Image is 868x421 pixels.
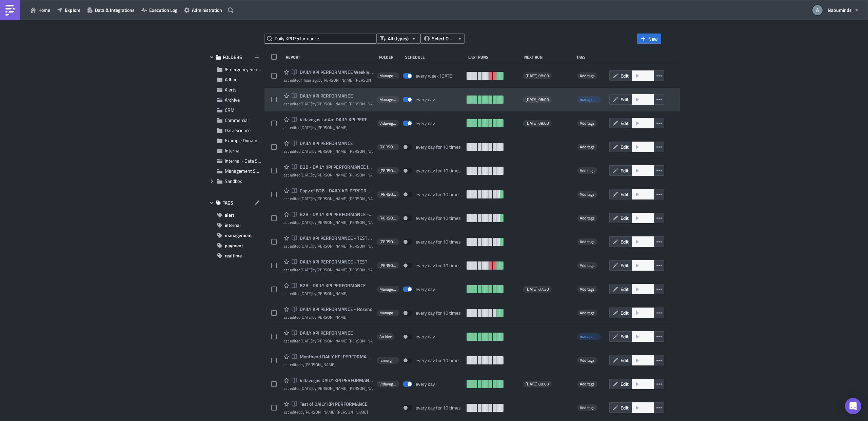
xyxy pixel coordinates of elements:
[300,385,312,392] time: 2025-03-05T11:18:33Z
[580,286,595,292] span: Add tags
[620,309,629,316] span: Edit
[416,144,461,150] div: every day for 10 times
[609,236,632,247] button: Edit
[300,290,312,297] time: 2025-05-14T13:11:30Z
[379,144,397,150] span: [PERSON_NAME]
[282,244,373,249] div: last edited by [PERSON_NAME] [PERSON_NAME]
[580,191,595,197] span: Add tags
[223,200,233,206] span: TAGS
[298,69,373,75] span: DAILY KPI PERFORMANCE Weekly Commercial Only
[225,251,242,261] span: realtime
[181,5,225,15] button: Administration
[298,259,367,265] span: DAILY KPI PERFORMANCE - TEST
[282,172,373,177] div: last edited by [PERSON_NAME] [PERSON_NAME]
[264,34,376,44] input: Search Reports
[643,167,651,174] span: Run
[225,167,280,174] span: Management Subscriptions
[298,93,353,99] span: DAILY KPI PERFORMANCE
[225,117,249,124] span: Commercial
[620,143,629,150] span: Edit
[416,120,435,126] div: every day
[379,263,397,268] span: [PERSON_NAME]
[225,137,277,144] span: Example Dynamic Reports
[620,120,629,127] span: Edit
[577,191,597,198] span: Add tags
[5,5,16,16] img: PushMetrics
[609,260,632,271] button: Edit
[379,121,397,126] span: Vidavegas Sendouts
[580,144,595,150] span: Add tags
[300,101,312,107] time: 2025-07-14T11:45:39Z
[526,73,549,79] span: [DATE] 08:00
[379,239,397,245] span: [PERSON_NAME]
[282,362,373,367] div: last edited by [PERSON_NAME]
[609,308,632,318] button: Edit
[580,72,595,79] span: Add tags
[632,260,654,271] button: Run
[225,240,243,251] span: payment
[84,5,138,15] a: Data & Integrations
[225,76,237,83] span: Adhoc
[580,357,595,363] span: Add tags
[282,78,373,83] div: last edited by [PERSON_NAME] [PERSON_NAME]
[632,379,654,389] button: Run
[225,177,242,185] span: Sandbox
[282,125,373,130] div: last edited by [PERSON_NAME]
[620,167,629,174] span: Edit
[420,34,465,44] button: Select Owner
[609,402,632,413] button: Edit
[282,149,373,154] div: last edited by [PERSON_NAME] [PERSON_NAME]
[643,404,651,411] span: Run
[609,331,632,342] button: Edit
[609,355,632,365] button: Edit
[225,157,270,164] span: Internal - Data Science
[379,287,397,292] span: Management Subscriptions
[416,191,461,197] div: every day for 10 times
[282,220,373,225] div: last edited by [PERSON_NAME] [PERSON_NAME]
[298,306,373,312] span: DAILY KPI PERFORMANCE - Resend
[298,140,353,146] span: DAILY KPI PERFORMANCE
[643,120,651,127] span: Run
[609,189,632,199] button: Edit
[286,55,376,60] div: Report
[300,338,312,344] time: 2025-05-05T09:26:56Z
[580,310,595,316] span: Add tags
[298,330,353,336] span: DAILY KPI PERFORMANCE
[416,168,461,174] div: every day for 10 times
[577,238,597,245] span: Add tags
[609,284,632,294] button: Edit
[416,310,461,316] div: every day for 10 times
[225,127,251,134] span: Data Science
[524,55,573,60] div: Next Run
[416,405,461,411] div: every day for 10 times
[609,213,632,223] button: Edit
[298,401,368,407] span: Test of DAILY KPI PERFORMANCE
[223,54,242,60] span: FOLDERS
[632,213,654,223] button: Run
[300,172,312,178] time: 2025-03-03T15:51:22Z
[225,96,240,103] span: Archive
[577,120,597,127] span: Add tags
[416,286,435,292] div: every day
[620,72,629,79] span: Edit
[379,358,397,363] span: !Emergency Sendouts
[298,117,373,123] span: Vidavegas LatAm DAILY KPI PERFORMANCE
[282,267,373,272] div: last edited by [PERSON_NAME] [PERSON_NAME]
[643,72,651,79] span: Run
[416,239,461,245] div: every day for 10 times
[225,230,252,240] span: management
[609,94,632,105] button: Edit
[298,211,373,217] span: B2B - DAILY KPI PERFORMANCE - TEST
[577,333,601,340] span: management
[207,210,263,220] button: alert
[648,35,658,42] span: New
[298,188,373,194] span: Copy of B2B - DAILY KPI PERFORMANCE - TEST
[643,96,651,103] span: Run
[300,195,312,202] time: 2025-03-03T15:40:04Z
[580,120,595,126] span: Add tags
[138,5,181,15] button: Execution Log
[300,148,312,154] time: 2025-03-03T15:51:59Z
[225,210,234,220] span: alert
[580,167,595,174] span: Add tags
[580,96,602,103] span: management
